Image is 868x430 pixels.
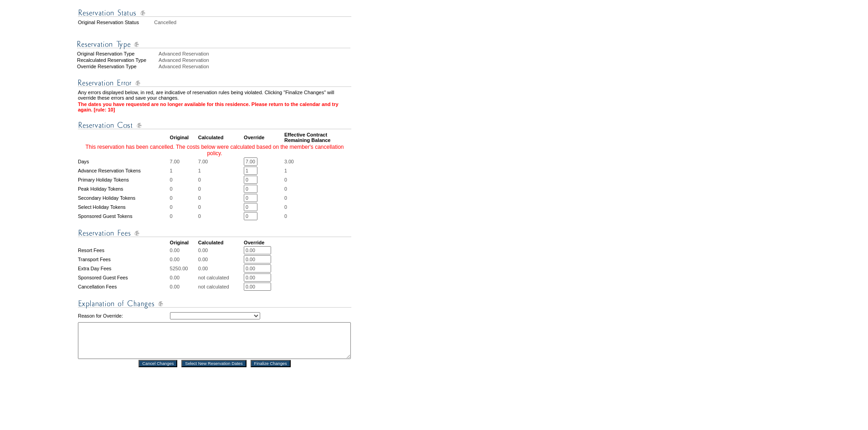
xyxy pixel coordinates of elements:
img: Reservation Fees [78,228,351,239]
td: Select Holiday Tokens [78,203,169,211]
td: Extra Day Fees [78,264,169,273]
img: Reservation Type [77,39,350,50]
td: Any errors displayed below, in red, are indicative of reservation rules being violated. Clicking ... [78,90,351,101]
td: 0 [198,212,243,220]
td: The dates you have requested are no longer available for this residence. Please return to the cal... [78,101,351,112]
div: Advanced Reservation [159,51,352,56]
td: 0.00 [170,273,197,282]
img: Reservation Errors [78,77,351,89]
td: Sponsored Guest Fees [78,273,169,282]
td: 0 [170,176,197,184]
td: 0.00 [198,255,243,263]
td: Primary Holiday Tokens [78,176,169,184]
td: 0 [170,194,197,202]
span: 0 [284,213,287,219]
td: 7.00 [198,157,243,166]
div: Advanced Reservation [159,57,352,63]
td: Original Reservation Status [78,20,153,25]
span: 0 [284,204,287,210]
td: Override [244,132,283,143]
span: 0 [284,186,287,192]
td: 0.00 [170,246,197,254]
td: 0.00 [170,283,197,291]
td: Cancelled [154,20,351,25]
div: Recalculated Reservation Type [77,57,158,63]
td: 0 [198,203,243,211]
td: Resort Fees [78,246,169,254]
td: 0 [170,212,197,220]
td: 0 [170,203,197,211]
td: Peak Holiday Tokens [78,185,169,193]
td: 1 [198,167,243,175]
td: This reservation has been cancelled. The costs below were calculated based on the member's cancel... [78,144,351,157]
div: Override Reservation Type [77,64,158,69]
img: Reservation Status [78,7,351,19]
td: Calculated [198,132,243,143]
td: 0.00 [170,255,197,263]
td: 0.00 [198,264,243,273]
td: Original [170,132,197,143]
td: Reason for Override: [78,310,169,321]
td: Override [244,240,283,245]
td: Secondary Holiday Tokens [78,194,169,202]
td: 0 [198,176,243,184]
td: Original [170,240,197,245]
td: 0.00 [198,246,243,254]
td: 0 [170,185,197,193]
td: Cancellation Fees [78,283,169,291]
span: 0 [284,177,287,182]
span: 1 [284,168,287,173]
td: Sponsored Guest Tokens [78,212,169,220]
div: Original Reservation Type [77,51,158,56]
td: Effective Contract Remaining Balance [284,132,351,143]
td: 5250.00 [170,264,197,273]
input: Finalize Changes [251,360,291,367]
td: not calculated [198,273,243,282]
td: Days [78,157,169,166]
td: not calculated [198,283,243,291]
input: Select New Reservation Dates [181,360,247,367]
img: Explanation of Changes [78,298,351,309]
td: Advance Reservation Tokens [78,167,169,175]
input: Cancel Changes [139,360,177,367]
td: 1 [170,167,197,175]
td: Calculated [198,240,243,245]
td: Transport Fees [78,255,169,263]
td: 0 [198,185,243,193]
img: Reservation Cost [78,120,351,131]
span: 0 [284,195,287,201]
td: 0 [198,194,243,202]
div: Advanced Reservation [159,64,352,69]
span: 3.00 [284,159,294,164]
td: 7.00 [170,157,197,166]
